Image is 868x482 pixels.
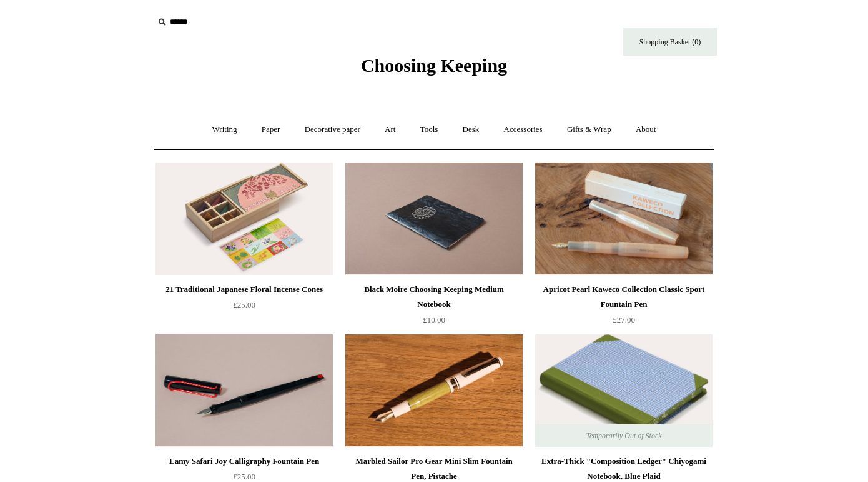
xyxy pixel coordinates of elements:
a: Apricot Pearl Kaweco Collection Classic Sport Fountain Pen £27.00 [535,282,713,333]
a: Art [373,113,407,146]
a: Decorative paper [293,113,372,146]
a: Paper [250,113,292,146]
img: Extra-Thick "Composition Ledger" Chiyogami Notebook, Blue Plaid [535,334,713,447]
img: 21 Traditional Japanese Floral Incense Cones [155,163,333,275]
a: 21 Traditional Japanese Floral Incense Cones £25.00 [155,282,333,333]
img: Apricot Pearl Kaweco Collection Classic Sport Fountain Pen [535,163,713,275]
div: 21 Traditional Japanese Floral Incense Cones [159,282,330,297]
a: Writing [201,113,249,146]
span: Temporarily Out of Stock [573,424,674,447]
span: £25.00 [233,300,255,309]
a: Tools [409,113,450,146]
a: Black Moire Choosing Keeping Medium Notebook Black Moire Choosing Keeping Medium Notebook [345,163,523,275]
a: Desk [451,113,491,146]
a: Accessories [493,113,554,146]
div: Lamy Safari Joy Calligraphy Fountain Pen [159,454,330,469]
a: Marbled Sailor Pro Gear Mini Slim Fountain Pen, Pistache Marbled Sailor Pro Gear Mini Slim Founta... [345,334,523,447]
img: Marbled Sailor Pro Gear Mini Slim Fountain Pen, Pistache [345,334,523,447]
a: Apricot Pearl Kaweco Collection Classic Sport Fountain Pen Apricot Pearl Kaweco Collection Classi... [535,163,713,275]
span: £10.00 [423,315,445,324]
span: £27.00 [613,315,635,324]
a: 21 Traditional Japanese Floral Incense Cones 21 Traditional Japanese Floral Incense Cones [155,163,333,275]
a: Shopping Basket (0) [623,28,717,56]
span: Choosing Keeping [361,55,507,76]
a: Gifts & Wrap [556,113,623,146]
a: Choosing Keeping [361,65,507,74]
a: About [624,113,668,146]
a: Extra-Thick "Composition Ledger" Chiyogami Notebook, Blue Plaid Extra-Thick "Composition Ledger" ... [535,334,713,447]
a: Lamy Safari Joy Calligraphy Fountain Pen Lamy Safari Joy Calligraphy Fountain Pen [155,334,333,447]
div: Black Moire Choosing Keeping Medium Notebook [348,282,520,312]
span: £25.00 [233,472,255,481]
div: Apricot Pearl Kaweco Collection Classic Sport Fountain Pen [538,282,709,312]
img: Lamy Safari Joy Calligraphy Fountain Pen [155,334,333,447]
img: Black Moire Choosing Keeping Medium Notebook [345,163,523,275]
a: Black Moire Choosing Keeping Medium Notebook £10.00 [345,282,523,333]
